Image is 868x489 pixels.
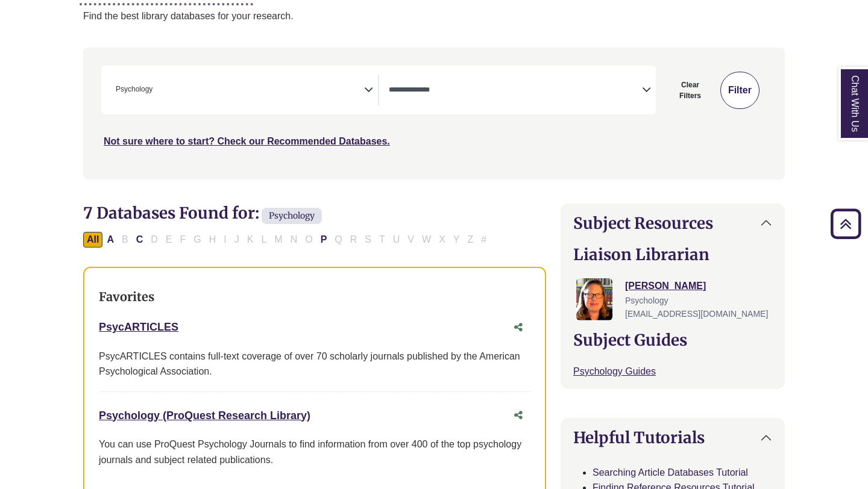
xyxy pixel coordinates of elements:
[317,232,331,248] button: Filter Results P
[561,204,784,242] button: Subject Resources
[111,84,153,95] li: Psychology
[116,84,153,95] span: Psychology
[561,419,784,456] button: Helpful Tutorials
[103,232,118,248] button: Filter Results A
[506,404,530,427] button: Share this database
[133,232,147,248] button: Filter Results C
[593,467,748,478] a: Searching Article Databases Tutorial
[99,437,530,467] p: You can use ProQuest Psychology Journals to find information from over 400 of the top psychology ...
[83,203,259,223] span: 7 Databases Found for:
[99,290,530,304] h3: Favorites
[104,136,390,146] a: Not sure where to start? Check our Recommended Databases.
[506,316,530,339] button: Share this database
[83,234,491,244] div: Alpha-list to filter by first letter of database name
[389,86,642,96] textarea: Search
[155,86,160,96] textarea: Search
[262,208,322,224] span: Psychology
[573,366,656,376] a: Psychology Guides
[99,410,310,422] a: Psychology (ProQuest Research Library)
[99,321,178,333] a: PsycARTICLES
[826,216,865,232] a: Back to Top
[83,232,102,248] button: All
[83,8,785,24] p: Find the best library databases for your research.
[720,72,759,109] button: Submit for Search Results
[83,48,785,179] nav: Search filters
[625,296,668,305] span: Psychology
[573,331,772,349] h2: Subject Guides
[625,309,768,319] span: [EMAIL_ADDRESS][DOMAIN_NAME]
[99,349,530,379] div: PsycARTICLES contains full-text coverage of over 70 scholarly journals published by the American ...
[663,72,717,109] button: Clear Filters
[576,278,612,320] img: Jessica Moore
[625,281,706,291] a: [PERSON_NAME]
[573,245,772,264] h2: Liaison Librarian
